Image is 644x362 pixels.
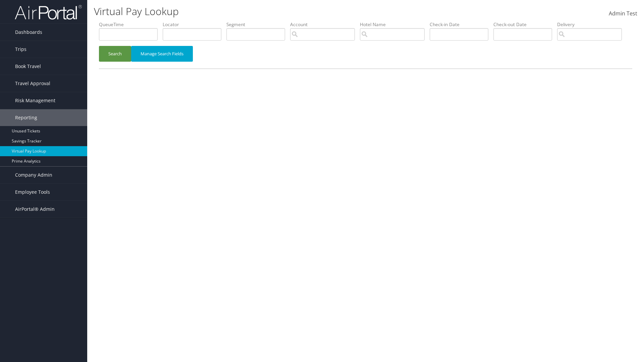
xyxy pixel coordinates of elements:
span: Reporting [15,109,37,126]
span: Trips [15,41,26,58]
label: Hotel Name [360,21,430,28]
button: Search [99,46,131,62]
h1: Virtual Pay Lookup [94,4,456,18]
label: Check-out Date [493,21,557,28]
img: airportal-logo.png [15,4,82,20]
span: Book Travel [15,58,41,75]
button: Manage Search Fields [131,46,193,62]
label: Locator [163,21,226,28]
span: Risk Management [15,92,55,109]
label: Segment [226,21,290,28]
label: Check-in Date [430,21,493,28]
a: Admin Test [609,3,637,24]
label: Delivery [557,21,627,28]
span: Dashboards [15,24,42,41]
label: QueueTime [99,21,163,28]
span: Employee Tools [15,184,50,200]
span: Company Admin [15,167,52,183]
span: Travel Approval [15,75,50,92]
span: Admin Test [609,10,637,17]
label: Account [290,21,360,28]
span: AirPortal® Admin [15,201,55,218]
